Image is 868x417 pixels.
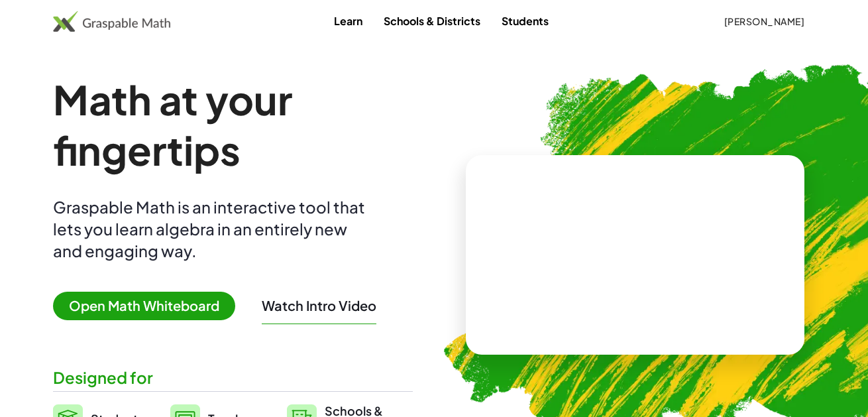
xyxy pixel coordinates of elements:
[323,9,373,33] a: Learn
[53,196,371,262] div: Graspable Math is an interactive tool that lets you learn algebra in an entirely new and engaging...
[491,9,559,33] a: Students
[53,367,413,388] div: Designed for
[373,9,491,33] a: Schools & Districts
[536,206,735,305] video: What is this? This is dynamic math notation. Dynamic math notation plays a central role in how Gr...
[53,74,413,175] h1: Math at your fingertips
[262,297,376,314] button: Watch Intro Video
[53,300,246,314] a: Open Math Whiteboard
[724,15,804,27] span: [PERSON_NAME]
[53,292,235,320] span: Open Math Whiteboard
[713,9,815,33] button: [PERSON_NAME]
